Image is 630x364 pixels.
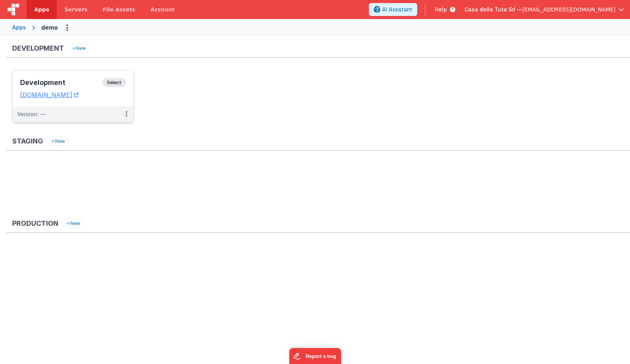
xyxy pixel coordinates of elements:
[464,6,522,13] span: Casa della Tuta Srl —
[12,137,43,145] h3: Staging
[435,6,447,13] span: Help
[12,220,58,227] h3: Production
[34,6,49,13] span: Apps
[102,78,126,87] span: Select
[69,43,89,53] button: New
[382,6,412,13] span: AI Assistant
[522,6,616,13] span: [EMAIL_ADDRESS][DOMAIN_NAME]
[369,3,417,16] button: AI Assistant
[61,21,73,34] button: Options
[103,6,136,13] span: File Assets
[12,45,64,52] h3: Development
[12,24,26,31] div: Apps
[17,110,46,118] div: Version: —
[289,348,341,364] iframe: Marker.io feedback button
[48,136,69,146] button: New
[464,6,624,13] button: Casa della Tuta Srl — [EMAIL_ADDRESS][DOMAIN_NAME]
[41,23,58,32] div: demo
[20,91,78,99] a: [DOMAIN_NAME]
[63,219,84,228] button: New
[20,79,102,86] h3: Development
[64,6,87,13] span: Servers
